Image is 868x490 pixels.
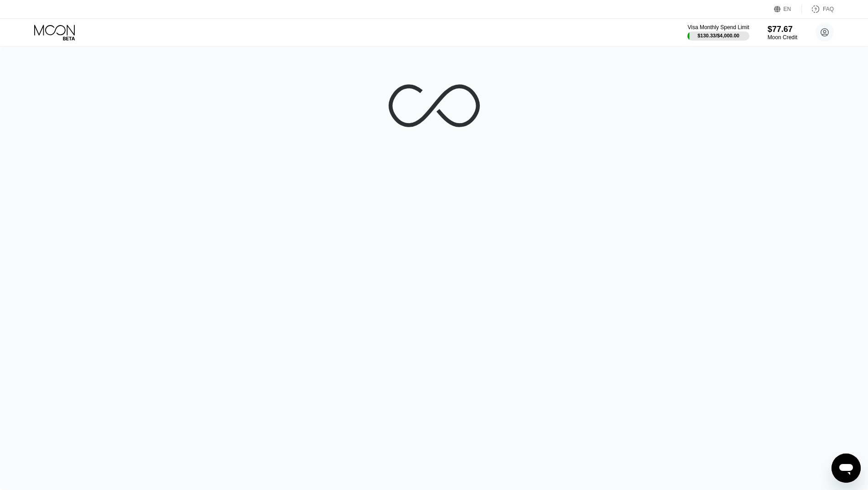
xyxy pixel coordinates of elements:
div: EN [774,5,802,14]
div: Visa Monthly Spend Limit [687,24,749,31]
iframe: Button to launch messaging window, conversation in progress [832,454,861,483]
div: Moon Credit [768,34,797,41]
div: FAQ [823,6,834,12]
div: Visa Monthly Spend Limit$130.33/$4,000.00 [687,24,749,41]
div: $77.67Moon Credit [768,25,797,41]
div: FAQ [802,5,834,14]
div: $77.67 [768,25,797,34]
div: $130.33 / $4,000.00 [697,33,739,38]
div: EN [784,6,791,12]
